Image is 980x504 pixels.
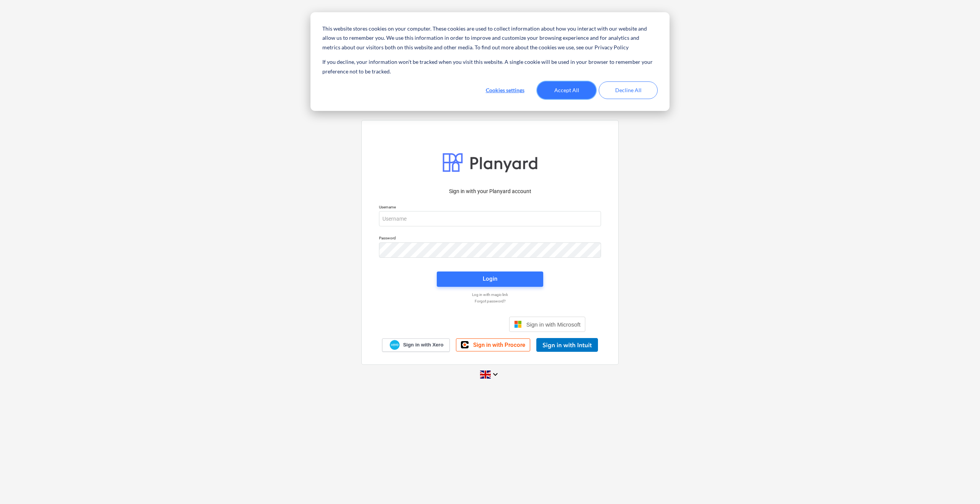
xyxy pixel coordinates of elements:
iframe: Prisijungimas naudojant „Google“ mygtuką [391,316,507,333]
span: Sign in with Xero [403,341,443,348]
button: Login [437,272,543,287]
p: Password [379,236,601,242]
button: Decline All [599,81,658,99]
button: Accept All [537,81,596,99]
iframe: Chat Widget [942,467,980,504]
span: Sign in with Procore [473,341,525,348]
span: Sign in with Microsoft [526,321,581,328]
a: Sign in with Procore [456,338,530,351]
p: If you decline, your information won’t be tracked when you visit this website. A single cookie wi... [322,57,658,76]
a: Sign in with Xero [382,338,450,352]
p: This website stores cookies on your computer. These cookies are used to collect information about... [322,24,658,52]
a: Forgot password? [375,299,605,304]
div: Login [483,274,497,284]
p: Username [379,205,601,211]
img: Microsoft logo [514,320,522,328]
img: Xero logo [390,340,400,350]
div: Cookie banner [310,12,670,111]
p: Sign in with your Planyard account [379,187,601,195]
button: Cookies settings [475,81,534,99]
i: keyboard_arrow_down [491,370,500,379]
input: Username [379,211,601,226]
a: Log in with magic link [375,292,605,297]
